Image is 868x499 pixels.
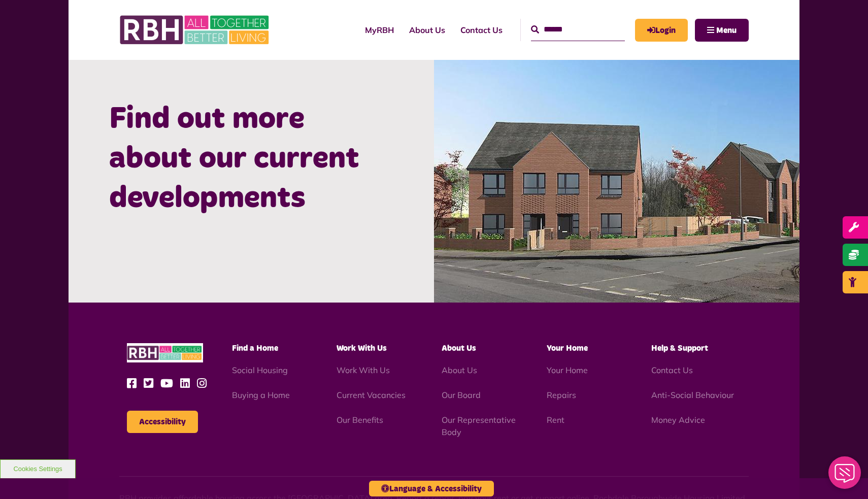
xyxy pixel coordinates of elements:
[119,10,272,50] img: RBH
[232,390,290,400] a: Buying a Home
[442,415,516,437] a: Our Representative Body
[402,16,453,44] a: About Us
[716,26,737,35] span: Menu
[651,390,734,400] a: Anti-Social Behaviour
[547,344,588,352] span: Your Home
[337,344,387,352] span: Work With Us
[442,390,481,400] a: Our Board
[127,343,203,363] img: RBH
[547,365,588,375] a: Your Home
[651,415,705,425] a: Money Advice
[635,19,688,42] a: MyRBH
[651,365,693,375] a: Contact Us
[695,19,749,42] button: Navigation
[547,415,564,425] a: Rent
[369,481,494,496] button: Language & Accessibility
[337,365,390,375] a: Work With Us
[651,344,708,352] span: Help & Support
[127,411,198,433] button: Accessibility
[442,344,476,352] span: About Us
[232,365,288,375] a: Social Housing - open in a new tab
[357,16,402,44] a: MyRBH
[232,344,278,352] span: Find a Home
[109,99,393,218] h2: Find out more about our current developments
[547,390,576,400] a: Repairs
[442,365,477,375] a: About Us
[453,16,510,44] a: Contact Us
[822,453,868,499] iframe: Netcall Web Assistant for live chat
[337,390,406,400] a: Current Vacancies
[531,19,625,41] input: Search
[337,415,383,425] a: Our Benefits
[434,59,799,303] img: New RBH homes at Peel Lane, Heywood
